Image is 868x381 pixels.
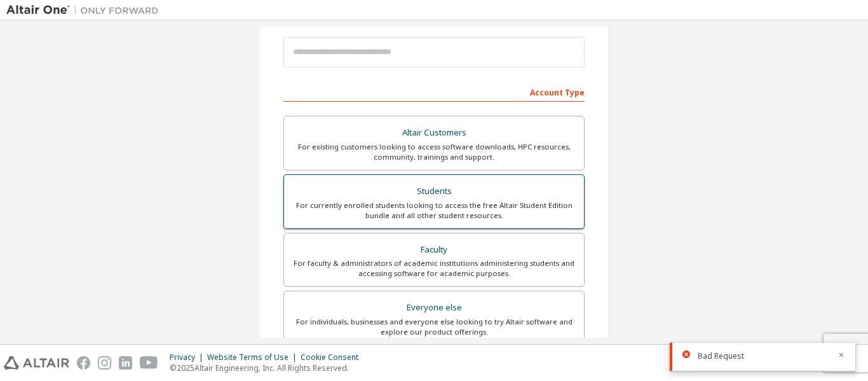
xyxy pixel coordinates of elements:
[119,356,132,370] img: linkedin.svg
[98,356,111,370] img: instagram.svg
[292,124,576,142] div: Altair Customers
[292,299,576,317] div: Everyone else
[170,352,207,363] div: Privacy
[292,142,576,162] div: For existing customers looking to access software downloads, HPC resources, community, trainings ...
[698,351,744,361] span: Bad Request
[6,4,165,17] img: Altair One
[292,317,576,337] div: For individuals, businesses and everyone else looking to try Altair software and explore our prod...
[301,352,366,363] div: Cookie Consent
[77,356,90,370] img: facebook.svg
[207,352,301,363] div: Website Terms of Use
[292,183,576,200] div: Students
[4,356,69,370] img: altair_logo.svg
[292,258,576,279] div: For faculty & administrators of academic institutions administering students and accessing softwa...
[292,241,576,259] div: Faculty
[292,200,576,221] div: For currently enrolled students looking to access the free Altair Student Edition bundle and all ...
[140,356,158,370] img: youtube.svg
[283,81,585,102] div: Account Type
[170,363,366,373] p: © 2025 Altair Engineering, Inc. All Rights Reserved.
